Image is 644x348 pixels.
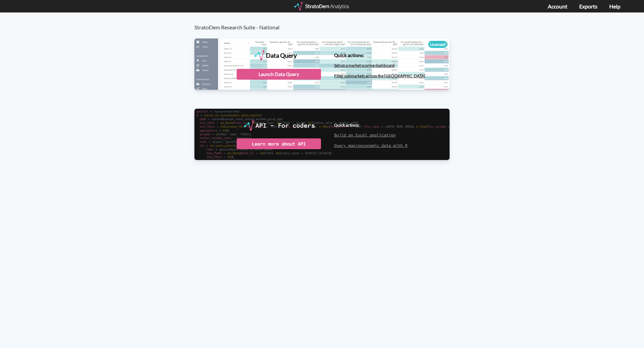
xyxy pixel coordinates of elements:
h4: Quick actions: [334,123,407,127]
a: Query macroeconomic data with R [334,143,407,148]
a: Account [548,3,567,9]
a: Help [609,3,620,9]
div: Launch Data Query [237,69,321,80]
a: Set up a market scoring dashboard [334,63,395,68]
a: Build an Excel application [334,132,396,137]
div: Learn more about API [237,138,321,149]
a: Filter submarkets across the [GEOGRAPHIC_DATA] [334,73,425,78]
a: Exports [579,3,597,9]
div: Data Query [266,50,297,60]
h3: StratoDem Research Suite - National [194,12,457,30]
h4: Quick actions: [334,53,425,58]
div: Licensed [428,41,447,48]
div: API - For coders [256,121,315,131]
